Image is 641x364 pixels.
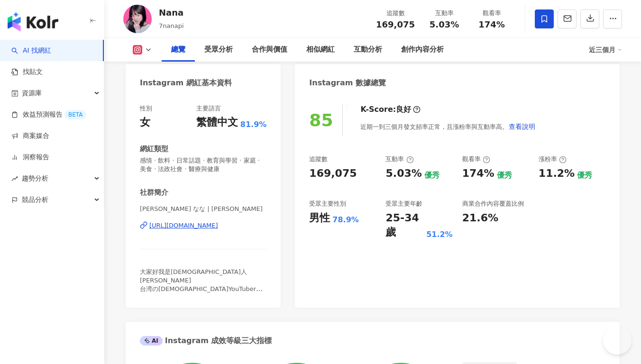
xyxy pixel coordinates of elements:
[424,170,440,181] div: 優秀
[159,7,184,18] div: Nana
[140,268,264,301] span: 大家好我是[DEMOGRAPHIC_DATA]人[PERSON_NAME] 台湾の[DEMOGRAPHIC_DATA]YouTuber🩵 [EMAIL_ADDRESS][DOMAIN_NAME]
[497,170,512,181] div: 優秀
[306,44,335,55] div: 相似網紅
[140,156,266,173] span: 感情 · 飲料 · 日常話題 · 教育與學習 · 家庭 · 美食 · 法政社會 · 醫療與健康
[140,104,152,113] div: 性別
[385,166,421,181] div: 5.03%
[376,19,415,29] span: 169,075
[11,153,49,162] a: 洞察報告
[332,215,359,225] div: 78.9%
[508,117,536,136] button: 查看說明
[376,9,415,18] div: 追蹤數
[430,20,459,29] span: 5.03%
[509,123,535,130] span: 查看說明
[478,20,505,29] span: 174%
[309,110,333,130] div: 85
[252,44,287,55] div: 合作與價值
[11,131,49,141] a: 商案媒合
[360,104,421,115] div: K-Score :
[11,110,86,119] a: 效益預測報告BETA
[539,166,575,181] div: 11.2%
[140,205,266,213] span: [PERSON_NAME] なな | [PERSON_NAME]
[22,189,48,210] span: 競品分析
[354,44,382,55] div: 互動分析
[309,200,346,208] div: 受眾主要性別
[385,155,413,164] div: 互動率
[360,117,536,136] div: 近期一到三個月發文頻率正常，且漲粉率與互動率高。
[462,166,494,181] div: 174%
[385,211,424,240] div: 25-34 歲
[309,78,386,88] div: Instagram 數據總覽
[589,42,622,57] div: 近三個月
[140,221,266,230] a: [URL][DOMAIN_NAME]
[385,200,422,208] div: 受眾主要年齡
[22,168,48,189] span: 趨勢分析
[123,5,152,33] img: KOL Avatar
[309,211,330,226] div: 男性
[196,104,221,113] div: 主要語言
[240,119,267,130] span: 81.9%
[396,104,411,115] div: 良好
[426,9,462,18] div: 互動率
[149,221,218,230] div: [URL][DOMAIN_NAME]
[309,155,328,164] div: 追蹤數
[462,155,490,164] div: 觀看率
[11,175,18,182] span: rise
[204,44,233,55] div: 受眾分析
[462,200,524,208] div: 商業合作內容覆蓋比例
[140,188,168,198] div: 社群簡介
[401,44,444,55] div: 創作內容分析
[603,326,632,355] iframe: Help Scout Beacon - Open
[11,46,51,55] a: searchAI 找網紅
[159,22,184,29] span: 7nanapi
[140,336,163,346] div: AI
[140,115,150,130] div: 女
[140,144,168,154] div: 網紅類型
[171,44,185,55] div: 總覽
[196,115,238,130] div: 繁體中文
[474,9,510,18] div: 觀看率
[140,336,272,346] div: Instagram 成效等級三大指標
[140,78,232,88] div: Instagram 網紅基本資料
[8,12,58,31] img: logo
[309,166,357,181] div: 169,075
[462,211,498,226] div: 21.6%
[426,229,453,240] div: 51.2%
[11,67,43,77] a: 找貼文
[539,155,567,164] div: 漲粉率
[22,82,42,104] span: 資源庫
[577,170,592,181] div: 優秀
